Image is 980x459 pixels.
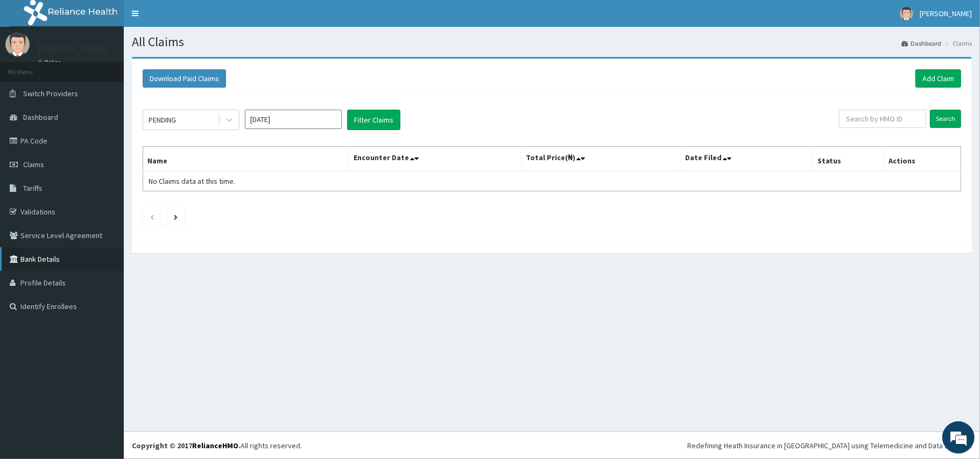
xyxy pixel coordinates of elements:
input: Search [930,110,961,128]
li: Claims [942,39,972,48]
textarea: Type your message and hit 'Enter' [5,293,205,331]
span: No Claims data at this time. [149,176,235,186]
img: d_794563401_company_1708531726252_794563401 [20,54,44,81]
th: Actions [884,147,961,171]
button: Filter Claims [347,110,400,130]
a: Dashboard [901,39,941,48]
span: [PERSON_NAME] [920,9,972,18]
th: Name [143,147,349,171]
h1: All Claims [132,35,972,49]
p: [PERSON_NAME] [38,44,108,53]
th: Total Price(₦) [521,147,681,171]
a: Add Claim [915,69,961,88]
a: RelianceHMO [192,441,238,450]
div: Chat with us now [56,60,181,74]
div: Redefining Heath Insurance in [GEOGRAPHIC_DATA] using Telemedicine and Data Science! [687,440,972,451]
a: Previous page [150,212,154,221]
th: Date Filed [681,147,813,171]
span: Dashboard [23,112,58,122]
span: Claims [23,160,44,169]
button: Download Paid Claims [143,69,226,88]
span: We're online! [62,135,149,244]
strong: Copyright © 2017 . [132,441,241,450]
input: Search by HMO ID [839,110,926,128]
img: User Image [5,32,30,56]
div: PENDING [149,114,176,125]
th: Status [813,147,884,171]
img: User Image [900,7,913,20]
a: Next page [174,212,178,221]
a: Online [38,59,64,66]
span: Tariffs [23,183,43,193]
th: Encounter Date [349,147,521,171]
input: Select Month and Year [245,110,342,129]
footer: All rights reserved. [124,432,980,459]
div: Minimize live chat window [177,5,202,31]
span: Switch Providers [23,89,78,98]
